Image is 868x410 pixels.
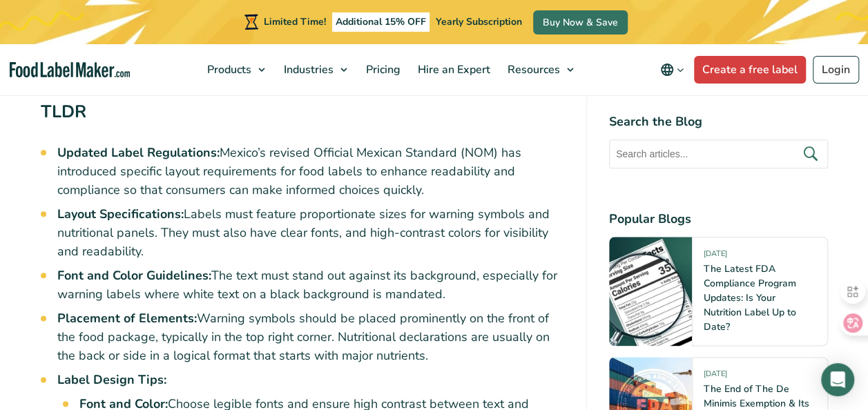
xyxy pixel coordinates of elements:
div: Open Intercom Messenger [821,363,854,396]
a: Resources [499,44,581,95]
li: Mexico’s revised Official Mexican Standard (NOM) has introduced specific layout requirements for ... [57,144,564,199]
strong: Label Design Tips: [57,371,166,388]
li: Labels must feature proportionate sizes for warning symbols and nutritional panels. They must als... [57,205,564,261]
li: The text must stand out against its background, especially for warning labels where white text on... [57,266,564,304]
a: Create a free label [694,56,806,84]
h4: Popular Blogs [609,211,828,229]
button: Change language [650,56,694,84]
span: Additional 15% OFF [332,12,430,32]
strong: Layout Specifications: [57,206,184,222]
li: Warning symbols should be placed prominently on the front of the food package, typically in the t... [57,309,564,365]
h4: Search the Blog [609,113,828,132]
span: Hire an Expert [414,62,492,77]
a: The Latest FDA Compliance Program Updates: Is Your Nutrition Label Up to Date? [704,263,796,334]
strong: Updated Label Regulations: [57,144,220,161]
a: Industries [276,44,354,95]
span: Yearly Subscription [436,15,522,28]
span: Limited Time! [264,15,326,28]
span: Resources [503,62,561,77]
input: Search articles... [609,140,828,169]
span: [DATE] [704,369,727,385]
a: Login [813,56,859,84]
strong: Font and Color Guidelines: [57,267,211,284]
a: Food Label Maker homepage [10,62,130,78]
a: Buy Now & Save [533,10,628,35]
strong: TLDR [41,100,86,124]
span: Products [203,62,253,77]
span: Industries [280,62,335,77]
a: Pricing [358,44,406,95]
a: Products [199,44,272,95]
a: Hire an Expert [409,44,496,95]
strong: Placement of Elements: [57,310,197,326]
span: Pricing [362,62,402,77]
span: [DATE] [704,249,727,265]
